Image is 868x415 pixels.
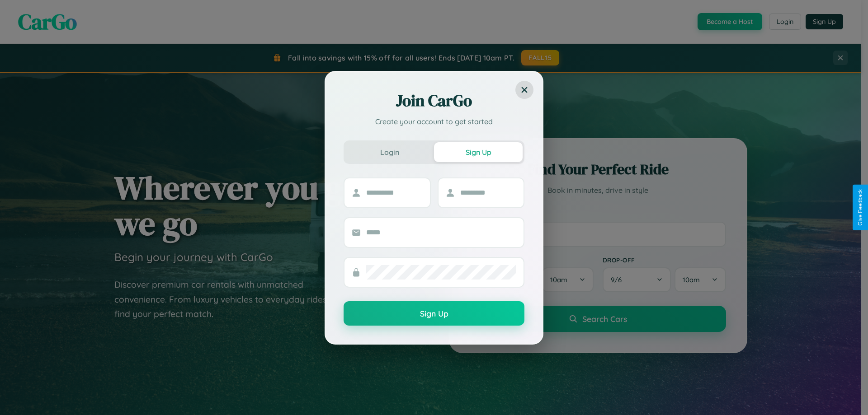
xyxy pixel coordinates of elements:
p: Create your account to get started [344,116,524,127]
div: Give Feedback [857,189,863,226]
h2: Join CarGo [344,90,524,112]
button: Sign Up [434,142,523,162]
button: Login [345,142,434,162]
button: Sign Up [344,301,524,326]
